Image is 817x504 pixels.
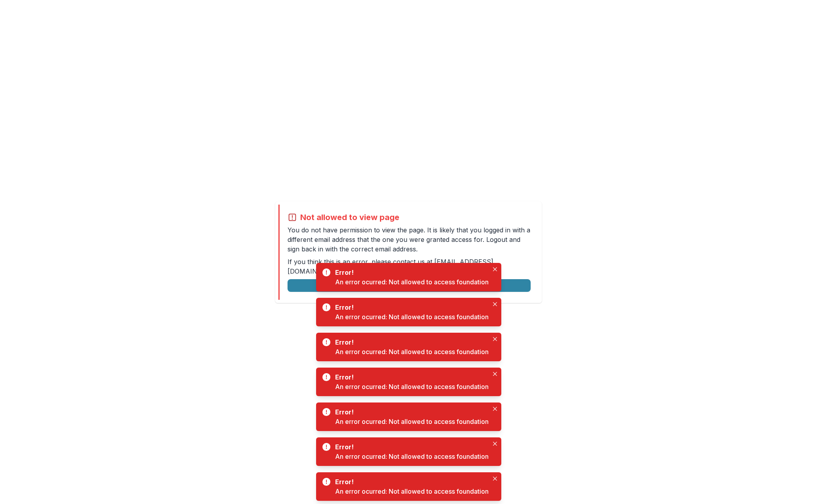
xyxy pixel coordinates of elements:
div: An error ocurred: Not allowed to access foundation [335,382,489,391]
div: Error! [335,268,485,277]
div: An error ocurred: Not allowed to access foundation [335,277,489,287]
div: Error! [335,303,485,312]
div: Error! [335,337,485,347]
div: Error! [335,442,485,452]
div: Error! [335,372,485,382]
div: Error! [335,407,485,417]
button: Close [490,264,500,274]
div: An error ocurred: Not allowed to access foundation [335,347,489,356]
div: An error ocurred: Not allowed to access foundation [335,312,489,322]
p: If you think this is an error, please contact us at . [288,257,531,276]
div: An error ocurred: Not allowed to access foundation [335,487,489,496]
div: An error ocurred: Not allowed to access foundation [335,417,489,426]
h2: Not allowed to view page [300,213,399,222]
button: Close [490,334,500,344]
button: Close [490,439,500,448]
a: [EMAIL_ADDRESS][DOMAIN_NAME] [288,258,493,275]
button: Close [490,474,500,483]
p: You do not have permission to view the page. It is likely that you logged in with a different ema... [288,225,531,254]
div: An error ocurred: Not allowed to access foundation [335,452,489,461]
button: Logout [288,279,531,292]
button: Close [490,299,500,309]
button: Close [490,369,500,379]
button: Close [490,404,500,414]
div: Error! [335,477,485,487]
